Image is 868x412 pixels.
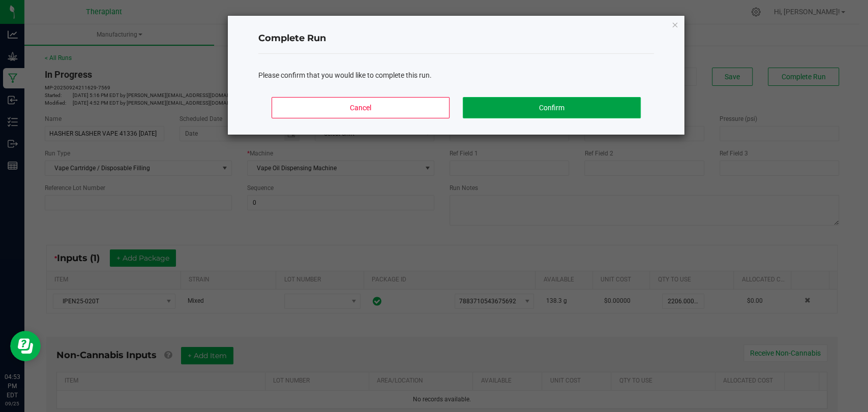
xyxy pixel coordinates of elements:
[272,97,450,118] button: Cancel
[463,97,641,118] button: Confirm
[10,331,41,361] iframe: Resource center
[671,18,678,30] button: Close
[258,32,654,45] h4: Complete Run
[258,70,654,81] div: Please confirm that you would like to complete this run.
